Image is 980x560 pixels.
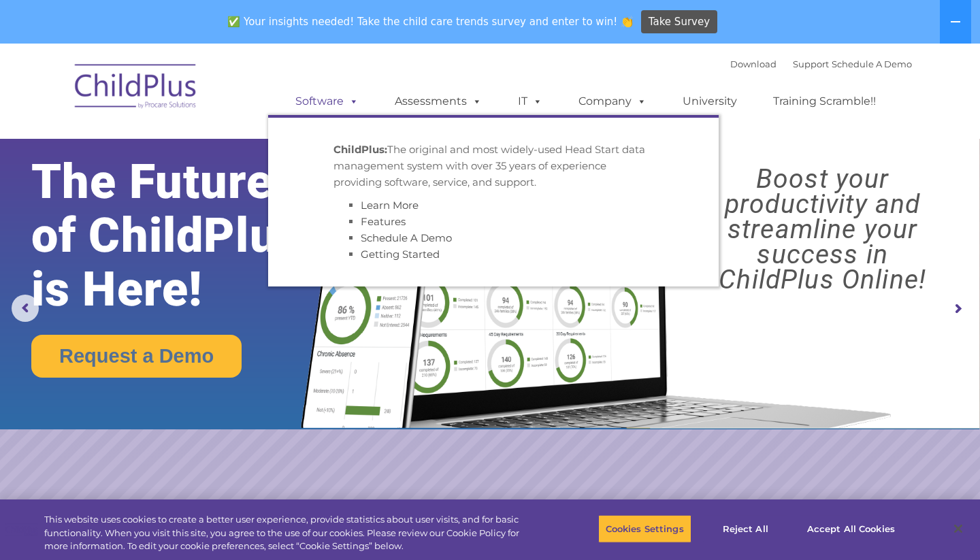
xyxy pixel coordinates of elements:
[759,88,889,115] a: Training Scramble!!
[361,231,452,244] a: Schedule A Demo
[504,88,556,115] a: IT
[677,167,968,293] rs-layer: Boost your productivity and streamline your success in ChildPlus Online!
[282,88,372,115] a: Software
[565,88,660,115] a: Company
[669,88,751,115] a: University
[649,10,710,34] span: Take Survey
[189,90,231,100] span: Last name
[943,514,973,544] button: Close
[361,199,419,212] a: Learn More
[31,155,344,316] rs-layer: The Future of ChildPlus is Here!
[361,248,440,261] a: Getting Started
[189,146,247,156] span: Phone number
[223,9,639,35] span: ✅ Your insights needed! Take the child care trends survey and enter to win! 👏
[703,514,788,543] button: Reject All
[641,10,718,34] a: Take Survey
[68,54,204,122] img: ChildPlus by Procare Solutions
[361,215,406,228] a: Features
[730,59,912,69] font: |
[381,88,495,115] a: Assessments
[730,59,777,69] a: Download
[793,59,829,69] a: Support
[44,513,539,553] div: This website uses cookies to create a better user experience, provide statistics about user visit...
[832,59,912,69] a: Schedule A Demo
[598,514,691,543] button: Cookies Settings
[800,514,902,543] button: Accept All Cookies
[333,143,387,156] strong: ChildPlus:
[31,335,242,378] a: Request a Demo
[333,142,653,191] p: The original and most widely-used Head Start data management system with over 35 years of experie...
